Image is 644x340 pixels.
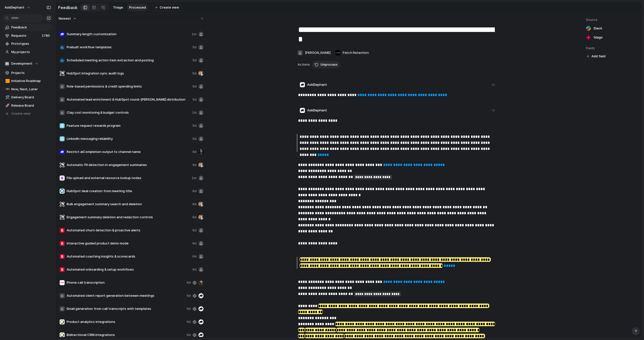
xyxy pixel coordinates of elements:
button: Create view [3,110,53,117]
span: Clay cost monitoring & budget controls [67,110,190,115]
span: Phone call transcription [67,280,185,285]
span: Automated onboarding & setup workflows [67,267,190,272]
button: AskElephant [2,4,33,12]
span: Bidirectional CRM integrations [67,332,185,337]
span: Product analytics integrations [67,319,185,324]
span: Projects [11,70,51,75]
div: 🟧Initiative Roadmap [3,77,53,85]
span: Patch Retention [343,50,369,55]
span: Automated coaching insights & scorecards [67,254,190,259]
span: 6d [192,202,196,207]
span: Unprocess [320,62,338,67]
div: 1d [492,108,495,113]
span: Fields [586,46,638,51]
span: 6d [192,254,196,259]
span: Processed [129,5,146,10]
span: Role-based permissions & credit spending limits [67,84,190,89]
span: 1w [192,32,196,37]
span: 1d ago [593,35,603,40]
span: 6d [187,319,191,324]
span: Email generation from call transcripts with templates [67,306,185,311]
button: 🛠️ [5,95,10,100]
span: Automatic PII detection in engagement summaries [67,162,190,167]
span: LinkedIn messaging reliability [67,136,190,141]
span: Create view [11,111,31,116]
button: [PERSON_NAME] [296,49,332,57]
span: 6d [187,306,191,311]
button: Add field [586,53,606,60]
span: AskElephant [307,108,327,113]
span: Requests [11,33,40,38]
div: 🚀 [5,103,9,108]
span: 5d [192,84,196,89]
a: My projects [3,48,53,56]
button: Unprocess [312,61,340,68]
span: 6d [192,267,196,272]
span: HubSpot deal creation from meeting title [67,189,190,194]
div: 🚥 [5,86,9,92]
button: 🟧 [5,78,10,83]
span: Scheduled meeting action item extraction and posting [67,58,190,63]
span: Interactive guided product demo mode [67,241,190,246]
span: 6d [192,71,196,76]
span: File upload and external resource lookup nodes [67,176,190,181]
span: 5d [192,123,196,128]
span: Add field [591,54,606,59]
span: 6d [192,241,196,246]
span: 6d [192,189,196,194]
span: Triage [113,5,123,10]
a: Projects [3,69,53,77]
span: 6d [192,228,196,233]
span: [PERSON_NAME] [305,50,331,55]
div: 🟧 [5,78,9,84]
a: Requests1780 [3,32,53,39]
span: 5d [192,58,196,63]
button: Create view [152,4,182,12]
span: My projects [11,50,51,55]
span: 6d [192,149,196,154]
span: AskElephant [5,5,24,10]
span: 6d [192,215,196,220]
h2: Feedback [58,5,77,11]
div: 🏢 [5,61,10,66]
span: 6d [187,280,191,285]
span: Development [11,61,32,66]
a: 🚀Release Board [3,102,53,109]
a: Prototypes [3,40,53,48]
span: AskElephant [307,82,327,87]
span: Automated lead enrichment & HubSpot round-[PERSON_NAME] distribution [67,97,190,102]
button: Newest [58,15,77,22]
span: Newest [59,16,71,21]
span: HubSpot integration sync audit logs [67,71,190,76]
a: Feedback [3,24,53,31]
span: 5d [192,97,196,102]
button: 🚀 [5,103,10,108]
span: 5d [192,45,196,50]
button: 🏢Development [3,60,53,67]
a: 🚥Now, Next, Later [3,86,53,93]
button: 🚥 [5,87,10,92]
span: 6d [192,162,196,167]
span: 5d [192,110,196,115]
a: 🛠️Delivery Board [3,94,53,101]
a: Processed [127,4,148,11]
span: Actions [298,62,310,67]
span: Restrict aiCompletion output to channel name [67,149,190,154]
span: Now, Next, Later [11,87,51,92]
div: 🛠️ [5,95,9,100]
span: Feedback [11,25,51,30]
button: Patch Retention [334,49,370,57]
span: Automated churn detection & proactive alerts [67,228,190,233]
span: 6d [187,332,191,337]
span: Create view [160,5,179,10]
span: 1w [192,176,196,181]
a: Slack [586,25,638,32]
span: 6d [187,293,191,298]
span: Source [586,17,638,22]
span: Prebuilt workflow templates [67,45,190,50]
span: Engagement summary deletion and redaction controls [67,215,190,220]
span: Bulk engagement summary search and deletion [67,202,190,207]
